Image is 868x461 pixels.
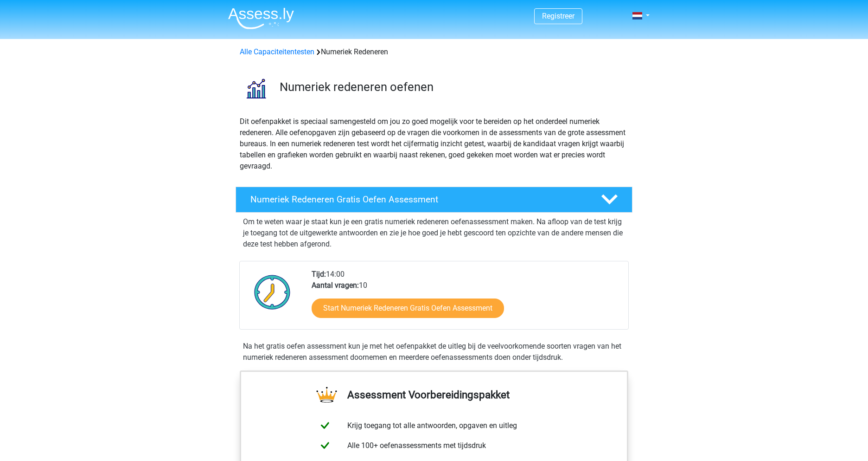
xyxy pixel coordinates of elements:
[240,47,314,56] a: Alle Capaciteitentesten
[542,12,574,20] a: Registreer
[305,269,628,329] div: 14:00 10
[239,341,629,363] div: Na het gratis oefen assessment kun je met het oefenpakket de uitleg bij de veelvoorkomende soorte...
[312,299,504,318] a: Start Numeriek Redeneren Gratis Oefen Assessment
[228,7,294,29] img: Assessly
[249,269,296,315] img: Klok
[280,80,625,94] h3: Numeriek redeneren oefenen
[236,46,632,58] div: Numeriek Redeneren
[312,281,359,290] b: Aantal vragen:
[236,69,275,108] img: numeriek redeneren
[312,270,326,279] b: Tijd:
[232,187,636,213] a: Numeriek Redeneren Gratis Oefen Assessment
[243,216,625,250] p: Om te weten waar je staat kun je een gratis numeriek redeneren oefenassessment maken. Na afloop v...
[250,194,586,205] h4: Numeriek Redeneren Gratis Oefen Assessment
[240,116,628,172] p: Dit oefenpakket is speciaal samengesteld om jou zo goed mogelijk voor te bereiden op het onderdee...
